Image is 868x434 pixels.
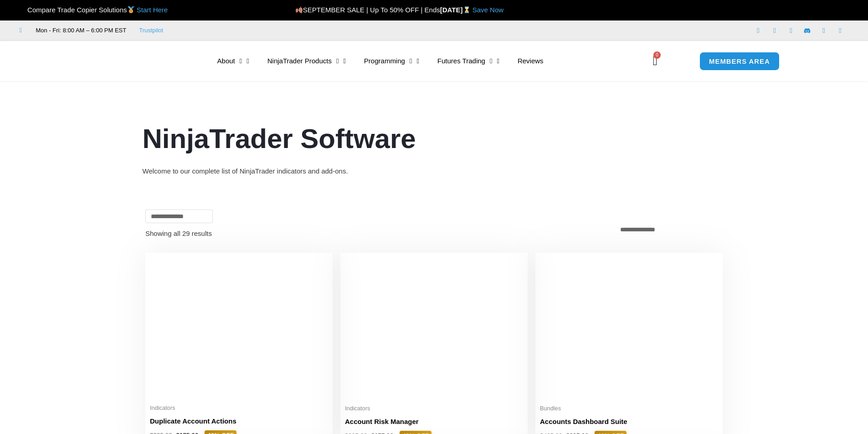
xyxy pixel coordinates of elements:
span: 0 [653,51,661,59]
nav: Menu [208,51,638,71]
a: Duplicate Account Actions [150,416,328,430]
span: SEPTEMBER SALE | Up To 50% OFF | Ends [295,6,440,14]
img: Duplicate Account Actions [150,257,328,399]
span: Compare Trade Copier Solutions [20,6,168,14]
p: Showing all 29 results [145,230,212,237]
img: Accounts Dashboard Suite [540,257,718,399]
a: NinjaTrader Products [258,51,355,71]
h2: Duplicate Account Actions [150,416,328,426]
a: 0 [639,48,671,74]
span: Indicators [345,405,523,413]
a: Trustpilot [139,25,163,36]
span: Indicators [150,404,328,412]
a: Account Risk Manager [345,417,523,431]
a: Start Here [137,6,168,14]
a: About [208,51,258,71]
img: Account Risk Manager [345,257,523,399]
span: MEMBERS AREA [709,58,770,65]
img: LogoAI | Affordable Indicators – NinjaTrader [92,45,190,77]
div: Welcome to our complete list of NinjaTrader indicators and add-ons. [143,165,726,178]
h2: Account Risk Manager [345,417,523,426]
strong: [DATE] [440,6,473,14]
span: Mon - Fri: 8:00 AM – 6:00 PM EST [34,25,127,36]
img: ⌛ [463,6,470,13]
img: 🏆 [20,6,27,13]
img: 🍂 [296,6,303,13]
a: Accounts Dashboard Suite [540,417,718,431]
h1: NinjaTrader Software [143,120,726,158]
a: Futures Trading [428,51,508,71]
a: Reviews [508,51,553,71]
select: Shop order [615,223,723,236]
a: Programming [355,51,428,71]
a: MEMBERS AREA [699,52,780,71]
img: 🥇 [128,6,134,13]
span: Bundles [540,405,718,413]
h2: Accounts Dashboard Suite [540,417,718,426]
a: Save Now [473,6,503,14]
